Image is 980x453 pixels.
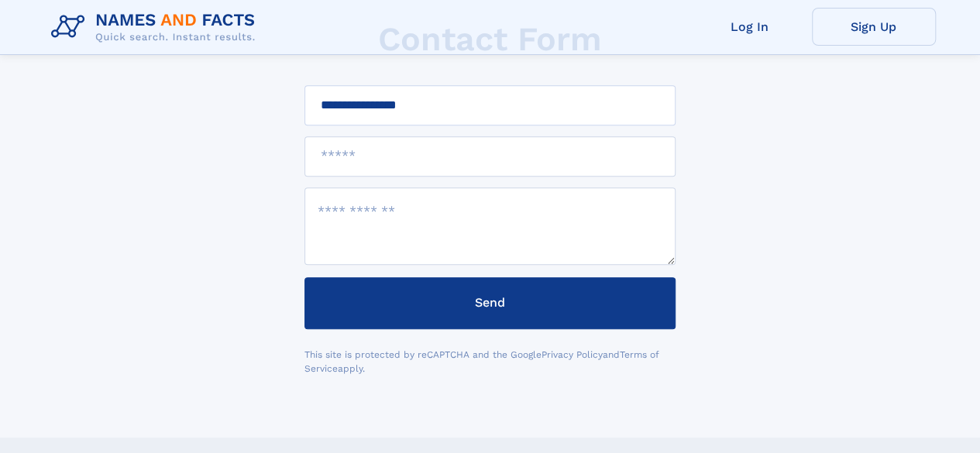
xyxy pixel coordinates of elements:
a: Sign Up [812,8,936,46]
img: Logo Names and Facts [45,6,268,48]
a: Log In [688,8,812,46]
a: Privacy Policy [542,349,603,360]
div: This site is protected by reCAPTCHA and the Google and apply. [304,348,676,376]
button: Send [304,277,676,329]
a: Terms of Service [304,349,659,374]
